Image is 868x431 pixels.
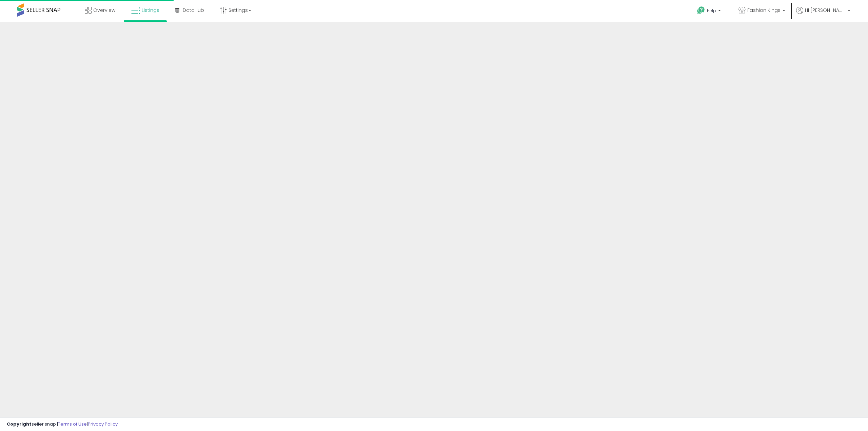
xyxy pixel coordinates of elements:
span: Listings [142,7,159,14]
span: Fashion Kings [747,7,781,14]
span: Hi [PERSON_NAME] [805,7,846,14]
a: Help [692,1,728,22]
a: Hi [PERSON_NAME] [796,7,850,22]
span: DataHub [183,7,204,14]
span: Help [707,8,716,14]
i: Get Help [697,6,705,15]
span: Overview [93,7,115,14]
